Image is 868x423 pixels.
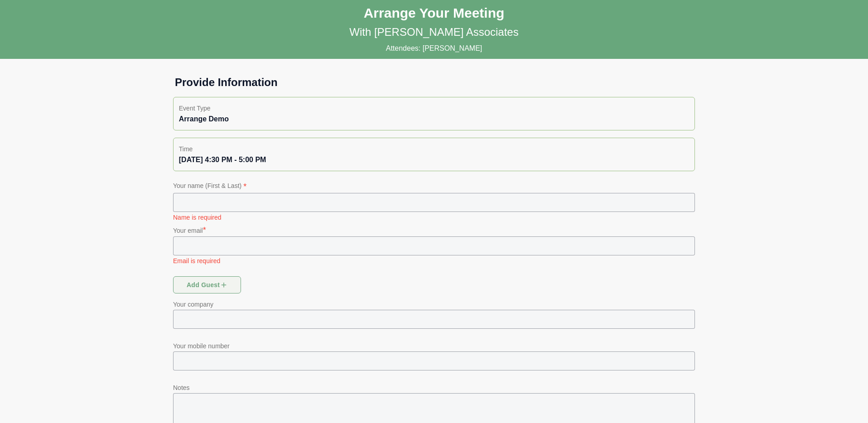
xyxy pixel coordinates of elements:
h1: Provide Information [168,75,700,90]
p: Your company [173,299,695,310]
p: Time [179,144,689,154]
span: Add guest [186,276,228,293]
p: Your mobile number [173,341,695,351]
p: Your name (First & Last) [173,180,695,193]
p: Event Type [179,103,689,114]
p: Notes [173,382,695,393]
p: Attendees: [PERSON_NAME] [386,43,482,54]
button: Add guest [173,276,241,293]
div: [DATE] 4:30 PM - 5:00 PM [179,154,689,165]
p: With [PERSON_NAME] Associates [349,25,518,39]
p: Your email [173,224,695,236]
p: Email is required [173,256,695,265]
h1: Arrange Your Meeting [364,5,505,21]
p: Name is required [173,213,695,222]
div: Arrange Demo [179,114,689,125]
